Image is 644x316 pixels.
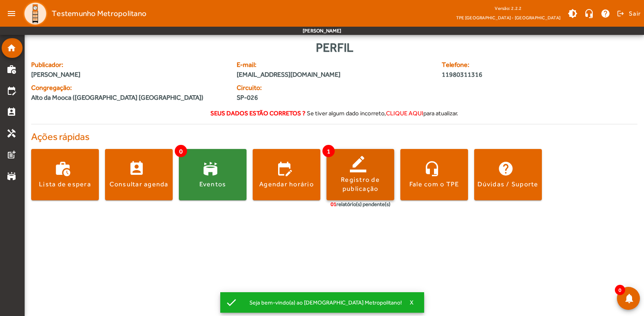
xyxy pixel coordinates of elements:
div: Agendar horário [259,180,314,189]
button: Sair [616,7,641,20]
span: clique aqui [386,110,423,117]
div: Consultar agenda [110,180,169,189]
mat-icon: home [7,43,16,53]
div: Eventos [199,180,226,189]
span: Alto da Mooca ([GEOGRAPHIC_DATA] [GEOGRAPHIC_DATA]) [31,93,203,103]
button: Lista de espera [31,149,99,200]
span: X [410,299,414,306]
a: Testemunho Metropolitano [20,1,146,26]
button: Consultar agenda [105,149,173,200]
strong: Seus dados estão corretos ? [210,110,306,117]
mat-icon: stadium [7,171,16,181]
span: Congregação: [31,83,227,93]
mat-icon: perm_contact_calendar [7,107,16,117]
span: Se tiver algum dado incorreto, para atualizar. [307,110,458,117]
span: Publicador: [31,60,227,70]
span: 1 [322,145,335,157]
div: Dúvidas / Suporte [477,180,538,189]
span: Circuito: [237,83,329,93]
mat-icon: edit_calendar [7,86,16,96]
button: X [402,299,422,306]
div: Fale com o TPE [409,180,459,189]
span: Telefone: [442,60,586,70]
span: [PERSON_NAME] [31,70,227,80]
img: Logo TPE [23,1,48,26]
mat-icon: work_history [7,64,16,74]
button: Registro de publicação [327,149,394,200]
span: TPE [GEOGRAPHIC_DATA] - [GEOGRAPHIC_DATA] [456,14,560,22]
button: Agendar horário [253,149,320,200]
span: 01 [331,201,336,207]
span: 0 [615,285,625,295]
mat-icon: handyman [7,128,16,138]
button: Fale com o TPE [400,149,468,200]
span: Testemunho Metropolitano [52,7,146,20]
button: Eventos [179,149,247,200]
mat-icon: check [225,296,238,309]
span: 11980311316 [442,70,586,80]
div: Versão: 2.2.2 [456,3,560,14]
div: Perfil [31,38,637,57]
span: 0 [175,145,187,157]
div: Registro de publicação [327,175,394,194]
span: E-mail: [237,60,432,70]
span: Sair [629,7,641,20]
h4: Ações rápidas [31,131,637,143]
div: relatório(s) pendente(s) [331,200,391,208]
div: Seja bem-vindo(a) ao [DEMOGRAPHIC_DATA] Metropolitano! [243,297,402,308]
mat-icon: menu [3,5,20,22]
span: [EMAIL_ADDRESS][DOMAIN_NAME] [237,70,432,80]
mat-icon: post_add [7,150,16,160]
div: Lista de espera [39,180,91,189]
button: Dúvidas / Suporte [474,149,542,200]
span: SP-026 [237,93,329,103]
